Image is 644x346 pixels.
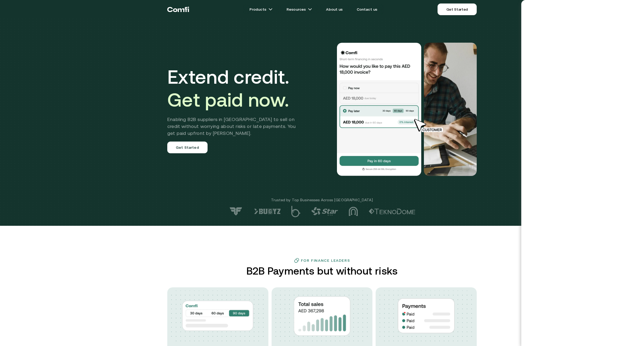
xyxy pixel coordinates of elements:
img: dots [170,291,265,341]
img: logo-3 [349,207,358,216]
span: Get paid now. [167,89,289,111]
h1: Extend credit. [167,65,304,111]
img: img [294,296,351,336]
a: Get Started [438,3,477,15]
img: arrow icons [268,7,273,11]
img: cursor [410,118,449,133]
img: logo-7 [229,207,243,216]
a: About us [320,4,349,15]
img: logo-4 [311,207,338,216]
img: dots [275,291,369,341]
img: arrow icons [308,7,312,11]
img: img [182,297,253,335]
a: Contact us [350,4,384,15]
img: img [398,298,455,333]
h2: Enabling B2B suppliers in [GEOGRAPHIC_DATA] to sell on credit without worrying about risks or lat... [167,116,304,137]
img: finance [294,258,299,263]
a: Return to the top of the Comfi home page [167,1,189,17]
h3: For Finance Leaders [301,258,350,263]
img: Would you like to pay this AED 18,000.00 invoice? [336,43,422,176]
a: Resourcesarrow icons [280,4,319,15]
img: logo-5 [291,206,301,217]
h2: B2B Payments but without risks [244,265,400,277]
img: dots [379,291,474,341]
a: Get Started [167,142,208,153]
img: Would you like to pay this AED 18,000.00 invoice? [424,43,477,176]
a: Productsarrow icons [243,4,279,15]
img: logo-2 [369,208,415,214]
img: logo-6 [254,208,281,214]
